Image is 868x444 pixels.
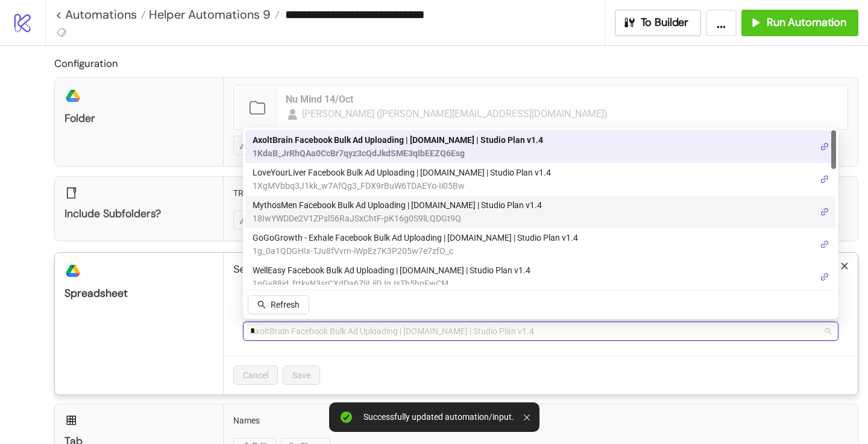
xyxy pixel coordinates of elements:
button: ... [706,10,737,36]
div: WellEasy Facebook Bulk Ad Uploading | Kitchn.io | Studio Plan v1.4 [245,261,836,293]
a: link [820,238,829,251]
button: Refresh [248,295,309,314]
div: LoveYourLiver Facebook Bulk Ad Uploading | Kitchn.io | Studio Plan v1.4 [245,163,836,195]
div: AxoltBrain Facebook Bulk Ad Uploading | Kitchn.io | Studio Plan v1.4 [245,130,836,163]
span: Refresh [271,300,300,309]
p: Select the spreadsheet to which you would like to export the files' names and links. [233,262,848,277]
span: AxoltBrain Facebook Bulk Ad Uploading | [DOMAIN_NAME] | Studio Plan v1.4 [253,133,543,147]
span: To Builder [641,16,689,30]
span: link [820,240,829,249]
span: link [820,273,829,281]
a: link [820,140,829,153]
a: Helper Automations 9 [146,8,280,21]
button: Cancel [233,366,278,385]
button: Run Automation [741,10,858,36]
span: GoGoGrowth - Exhale Facebook Bulk Ad Uploading | [DOMAIN_NAME] | Studio Plan v1.4 [253,231,578,244]
span: LoveYourLiver Facebook Bulk Ad Uploading | [DOMAIN_NAME] | Studio Plan v1.4 [253,166,551,179]
div: GoGoGrowth - Exhale Facebook Bulk Ad Uploading | Kitchn.io | Studio Plan v1.4 [245,228,836,261]
span: link [820,175,829,183]
span: link [820,142,829,151]
button: To Builder [615,10,702,36]
span: close [840,262,849,270]
span: WellEasy Facebook Bulk Ad Uploading | [DOMAIN_NAME] | Studio Plan v1.4 [253,264,530,277]
span: 1gGv88id_frtkyN3srCXdDa6ZIjLiiDJqJsTh5hpFwCM [253,277,530,290]
div: Successfully updated automation/input. [363,412,514,422]
span: link [820,208,829,216]
span: 1KdaB_JrRhQAa0CcBr7qyz3cQdJkdSME3qIbEEZQ6Esg [253,147,543,160]
div: Spreadsheet [64,287,213,300]
a: < Automations [55,8,146,21]
span: 18IwYWDDe2V1ZPsl56RaJSxChtF-pK16g0S9lLQDGt9Q [253,212,542,225]
span: 1g_0a1QDGHIx-TJu8fVvrn-iWpEz7K3P205w7e7zfO_c [253,244,578,258]
div: MythosMen Facebook Bulk Ad Uploading | Kitchn.io | Studio Plan v1.4 [245,195,836,228]
h2: Configuration [54,55,858,71]
button: Save [283,366,320,385]
span: Helper Automations 9 [146,7,271,22]
span: AxoltBrain Facebook Bulk Ad Uploading | Kitchn.io | Studio Plan v1.4 [250,322,831,340]
span: MythosMen Facebook Bulk Ad Uploading | [DOMAIN_NAME] | Studio Plan v1.4 [253,198,542,212]
span: 1XgMVbbq3J1kk_w7AfQg3_FDX9rBuW6TDAEYo-Ii05Bw [253,179,551,192]
a: link [820,205,829,218]
a: link [820,270,829,284]
a: link [820,173,829,186]
span: search [257,300,266,309]
span: Run Automation [767,16,846,30]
